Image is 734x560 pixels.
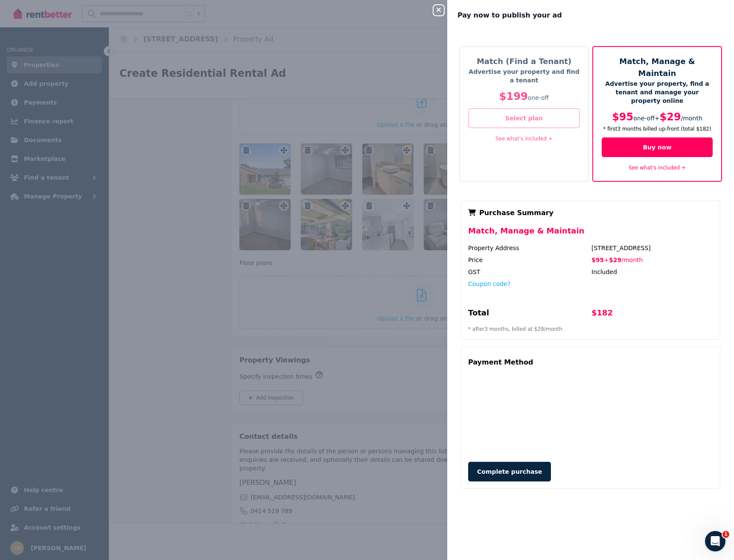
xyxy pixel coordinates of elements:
[468,208,713,218] div: Purchase Summary
[528,94,549,101] span: one-off
[681,115,702,122] span: / month
[469,108,580,128] button: Select plan
[612,111,633,123] span: $95
[468,326,713,332] p: * after 3 month s, billed at $29 / month
[705,531,725,551] iframe: Intercom live chat
[609,257,621,263] span: $29
[602,55,713,79] h5: Match, Manage & Maintain
[469,55,580,67] h5: Match (Find a Tenant)
[591,257,604,263] span: $95
[468,354,533,371] div: Payment Method
[591,307,713,322] div: $182
[495,136,553,142] a: See what's included +
[468,307,590,322] div: Total
[591,268,713,276] div: Included
[629,165,686,171] a: See what's included +
[722,531,729,538] span: 1
[591,244,713,252] div: [STREET_ADDRESS]
[468,256,590,264] div: Price
[604,257,609,263] span: +
[468,268,590,276] div: GST
[468,462,551,481] button: Complete purchase
[633,115,655,122] span: one-off
[466,373,715,453] iframe: Secure payment input frame
[469,67,580,85] p: Advertise your property and find a tenant
[621,257,643,263] span: / month
[468,225,713,244] div: Match, Manage & Maintain
[655,115,660,122] span: +
[602,125,713,132] p: * first 3 month s billed up-front (total $182 )
[468,280,510,288] button: Coupon code?
[660,111,681,123] span: $29
[457,10,562,20] span: Pay now to publish your ad
[602,137,713,157] button: Buy now
[499,90,528,102] span: $199
[468,244,590,252] div: Property Address
[602,79,713,105] p: Advertise your property, find a tenant and manage your property online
